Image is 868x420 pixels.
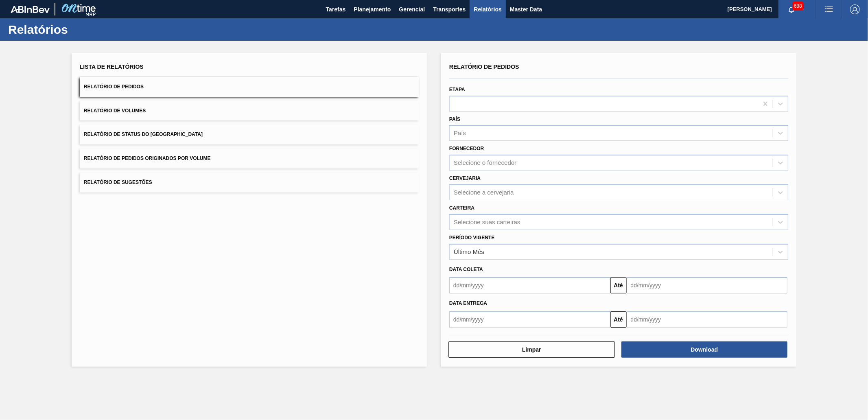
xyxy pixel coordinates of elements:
label: País [449,116,460,122]
span: Master Data [510,4,542,14]
button: Relatório de Pedidos Originados por Volume [80,149,419,168]
span: Relatório de Volumes [84,108,146,114]
span: Tarefas [326,4,346,14]
div: Selecione suas carteiras [454,219,520,225]
label: Etapa [449,87,465,92]
span: Relatório de Status do [GEOGRAPHIC_DATA] [84,131,203,137]
span: Relatório de Sugestões [84,179,152,185]
button: Relatório de Pedidos [80,77,419,97]
span: Gerencial [399,4,425,14]
button: Notificações [778,4,805,15]
div: Último Mês [454,248,484,255]
span: Relatório de Pedidos Originados por Volume [84,155,211,161]
button: Relatório de Volumes [80,101,419,121]
span: Relatório de Pedidos [84,84,144,90]
button: Relatório de Sugestões [80,173,419,192]
h1: Relatórios [8,25,153,34]
span: Lista de Relatórios [80,63,144,70]
button: Limpar [448,341,615,358]
span: Relatório de Pedidos [449,63,519,70]
button: Download [621,341,788,358]
img: userActions [824,4,834,14]
input: dd/mm/yyyy [627,311,788,328]
span: Planejamento [354,4,391,14]
span: 688 [792,2,804,11]
div: País [454,130,466,137]
label: Cervejaria [449,175,481,181]
span: Transportes [433,4,466,14]
input: dd/mm/yyyy [449,277,610,293]
button: Relatório de Status do [GEOGRAPHIC_DATA] [80,125,419,144]
span: Relatórios [474,4,501,14]
input: dd/mm/yyyy [449,311,610,328]
button: Até [610,277,627,293]
span: Data entrega [449,300,487,306]
label: Fornecedor [449,146,484,151]
label: Período Vigente [449,235,494,241]
div: Selecione o fornecedor [454,160,516,166]
label: Carteira [449,205,474,211]
img: TNhmsLtSVTkK8tSr43FrP2fwEKptu5GPRR3wAAAABJRU5ErkJggg== [11,6,50,13]
span: Data coleta [449,267,483,272]
img: Logout [850,4,860,14]
input: dd/mm/yyyy [627,277,788,293]
button: Até [610,311,627,328]
div: Selecione a cervejaria [454,189,514,196]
